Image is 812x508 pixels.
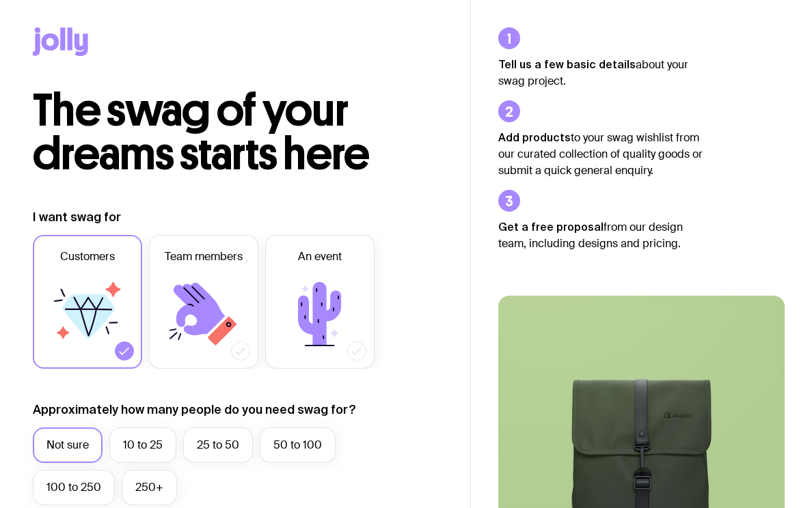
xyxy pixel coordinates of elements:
[298,249,342,265] span: An event
[122,470,177,505] label: 250+
[33,470,115,505] label: 100 to 250
[165,249,243,265] span: Team members
[498,218,703,252] p: from our design team, including designs and pricing.
[33,427,103,463] label: Not sure
[498,129,703,179] p: to your swag wishlist from our curated collection of quality goods or submit a quick general enqu...
[33,83,370,181] span: The swag of your dreams starts here
[33,401,356,418] label: Approximately how many people do you need swag for?
[33,209,121,225] label: I want swag for
[260,427,336,463] label: 50 to 100
[60,249,115,265] span: Customers
[109,427,176,463] label: 10 to 25
[498,58,636,70] strong: Tell us a few basic details
[183,427,253,463] label: 25 to 50
[498,131,571,143] strong: Add products
[498,56,703,89] p: about your swag project.
[498,221,604,233] strong: Get a free proposal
